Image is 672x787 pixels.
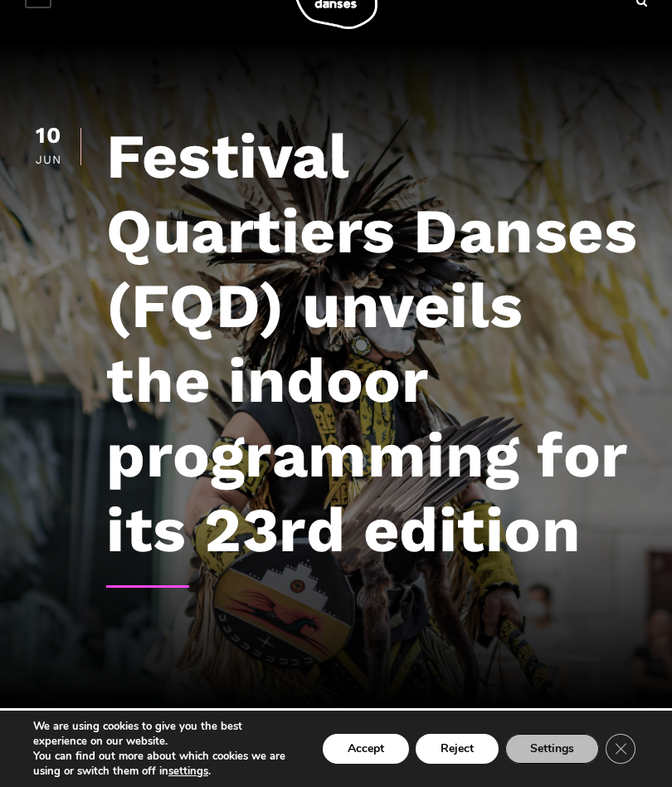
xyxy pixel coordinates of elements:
[33,125,64,147] div: 10
[606,734,635,764] button: Close GDPR Cookie Banner
[323,734,409,764] button: Accept
[416,734,499,764] button: Reject
[106,119,639,567] h1: Festival Quartiers Danses (FQD) unveils the indoor programming for its 23rd edition
[505,734,599,764] button: Settings
[33,719,299,749] p: We are using cookies to give you the best experience on our website.
[33,749,299,779] p: You can find out more about which cookies we are using or switch them off in .
[33,154,64,165] div: Jun
[168,764,208,779] button: settings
